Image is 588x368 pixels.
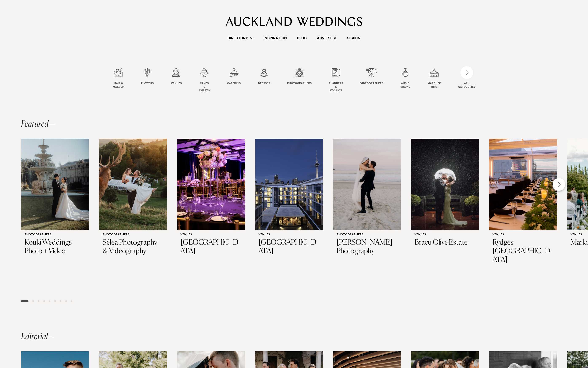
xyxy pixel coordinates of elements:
[171,68,190,93] swiper-slide: 3 / 12
[177,139,245,294] swiper-slide: 3 / 29
[287,68,320,93] swiper-slide: 7 / 12
[113,68,124,89] a: Hair & Makeup
[414,238,476,247] h3: Bracu Olive Estate
[414,233,476,237] h6: Venues
[411,139,479,250] a: rainy wedding at bracu estate Venues Bracu Olive Estate
[329,82,343,93] span: Planners & Stylists
[312,35,342,41] a: Advertise
[360,68,392,93] swiper-slide: 9 / 12
[227,68,249,93] swiper-slide: 5 / 12
[428,82,441,89] span: Marquee Hire
[141,82,154,86] span: Flowers
[428,68,449,93] swiper-slide: 11 / 12
[113,68,132,93] swiper-slide: 1 / 12
[336,233,398,237] h6: Photographers
[227,82,241,86] span: Catering
[21,139,89,259] a: Auckland Weddings Photographers | Kouki Weddings Photo + Video Photographers Kouki Weddings Photo...
[255,139,323,294] swiper-slide: 4 / 29
[226,17,362,26] img: Auckland Weddings Logo
[258,68,270,86] a: Dresses
[489,139,557,230] img: Auckland Weddings Venues | Rydges Auckland
[258,68,279,93] swiper-slide: 6 / 12
[99,139,167,294] swiper-slide: 2 / 29
[458,82,475,89] div: ALL CATEGORIES
[333,139,401,259] a: Auckland Weddings Photographers | Rebecca Bradley Photography Photographers [PERSON_NAME] Photogr...
[227,68,241,86] a: Catering
[400,68,419,93] swiper-slide: 10 / 12
[24,233,86,237] h6: Photographers
[99,139,167,259] a: Auckland Weddings Photographers | Sélea Photography & Videography Photographers Sélea Photography...
[21,333,54,341] h2: Editorial
[411,139,479,230] img: rainy wedding at bracu estate
[411,139,479,294] swiper-slide: 6 / 29
[171,68,182,86] a: Venues
[492,233,554,237] h6: Venues
[342,35,366,41] a: Sign In
[199,82,210,93] span: Cakes & Sweets
[329,68,343,93] a: Planners & Stylists
[171,82,182,86] span: Venues
[255,139,323,230] img: Auckland Weddings Venues | Sofitel Auckland Viaduct Harbour
[177,139,245,259] a: Auckland Weddings Venues | Pullman Auckland Hotel Venues [GEOGRAPHIC_DATA]
[287,68,312,86] a: Photographers
[258,233,320,237] h6: Venues
[113,82,124,89] span: Hair & Makeup
[489,139,557,294] swiper-slide: 7 / 29
[336,238,398,256] h3: [PERSON_NAME] Photography
[141,68,154,86] a: Flowers
[258,82,270,86] span: Dresses
[180,238,242,256] h3: [GEOGRAPHIC_DATA]
[492,238,554,264] h3: Rydges [GEOGRAPHIC_DATA]
[180,233,242,237] h6: Venues
[21,120,55,129] h2: Featured
[333,139,401,294] swiper-slide: 5 / 29
[400,68,410,89] a: Audio Visual
[222,35,258,41] a: Directory
[21,139,89,230] img: Auckland Weddings Photographers | Kouki Weddings Photo + Video
[141,68,162,93] swiper-slide: 2 / 12
[333,139,401,230] img: Auckland Weddings Photographers | Rebecca Bradley Photography
[177,139,245,230] img: Auckland Weddings Venues | Pullman Auckland Hotel
[458,68,475,88] button: ALLCATEGORIES
[21,139,89,294] swiper-slide: 1 / 29
[99,139,167,230] img: Auckland Weddings Photographers | Sélea Photography & Videography
[428,68,441,89] a: Marquee Hire
[199,68,218,93] swiper-slide: 4 / 12
[258,35,292,41] a: Inspiration
[102,233,164,237] h6: Photographers
[24,238,86,256] h3: Kouki Weddings Photo + Video
[400,82,410,89] span: Audio Visual
[489,139,557,268] a: Auckland Weddings Venues | Rydges Auckland Venues Rydges [GEOGRAPHIC_DATA]
[360,82,383,86] span: Videographers
[287,82,312,86] span: Photographers
[329,68,351,93] swiper-slide: 8 / 12
[360,68,383,86] a: Videographers
[255,139,323,259] a: Auckland Weddings Venues | Sofitel Auckland Viaduct Harbour Venues [GEOGRAPHIC_DATA]
[258,238,320,256] h3: [GEOGRAPHIC_DATA]
[199,68,210,93] a: Cakes & Sweets
[102,238,164,256] h3: Sélea Photography & Videography
[292,35,312,41] a: Blog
